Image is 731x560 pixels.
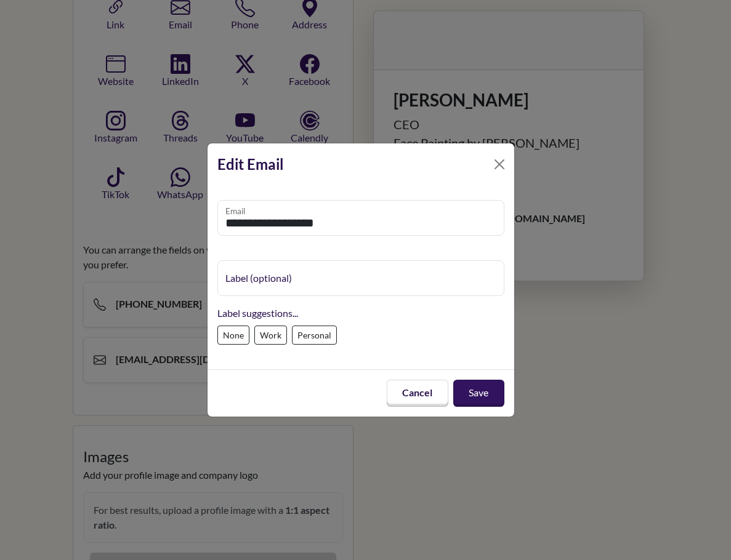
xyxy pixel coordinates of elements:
button: Save [453,380,504,407]
label: Personal [292,326,337,345]
span: Label suggestions... [217,307,298,319]
label: Work [254,326,287,345]
button: Close [490,154,509,174]
label: None [217,326,249,345]
strong: Edit Email [217,155,283,173]
button: Cancel [387,380,448,407]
